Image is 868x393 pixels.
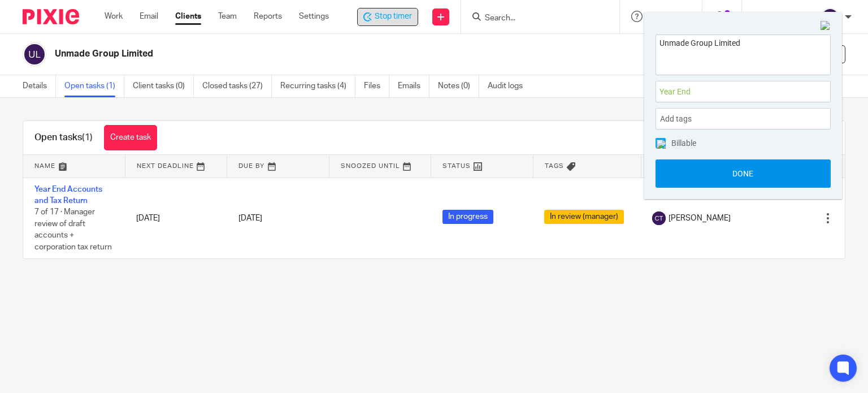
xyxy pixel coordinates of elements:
[82,133,93,142] span: (1)
[545,163,564,169] span: Tags
[202,75,272,97] a: Closed tasks (27)
[442,163,471,169] span: Status
[34,185,102,205] a: Year End Accounts and Tax Return
[375,11,412,23] span: Stop timer
[64,75,124,97] a: Open tasks (1)
[484,14,585,24] input: Search
[438,75,479,97] a: Notes (0)
[544,210,624,224] span: In review (manager)
[753,11,815,22] p: [PERSON_NAME]
[23,42,46,66] img: svg%3E
[341,163,400,169] span: Snoozed Until
[34,208,112,251] span: 7 of 17 · Manager review of draft accounts + corporation tax return
[357,8,418,26] div: Unmade Group Limited
[299,11,329,22] a: Settings
[821,8,839,26] img: svg%3E
[364,75,389,97] a: Files
[23,75,56,97] a: Details
[218,11,237,22] a: Team
[254,11,282,22] a: Reports
[656,35,830,72] textarea: Unmade Group Limited
[657,140,666,149] img: checked.png
[821,21,831,31] img: Close
[488,75,531,97] a: Audit logs
[238,214,262,222] span: [DATE]
[105,11,123,22] a: Work
[140,11,158,22] a: Email
[442,210,493,224] span: In progress
[652,211,666,225] img: svg%3E
[669,213,731,224] span: [PERSON_NAME]
[280,75,355,97] a: Recurring tasks (4)
[55,48,565,60] h2: Unmade Group Limited
[671,139,696,147] span: Billable
[23,9,79,24] img: Pixie
[659,86,802,98] span: Year End
[104,125,157,150] a: Create task
[398,75,429,97] a: Emails
[175,11,201,22] a: Clients
[34,132,93,144] h1: Open tasks
[660,110,697,128] span: Add tags
[133,75,194,97] a: Client tasks (0)
[125,178,227,258] td: [DATE]
[656,159,831,188] button: Done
